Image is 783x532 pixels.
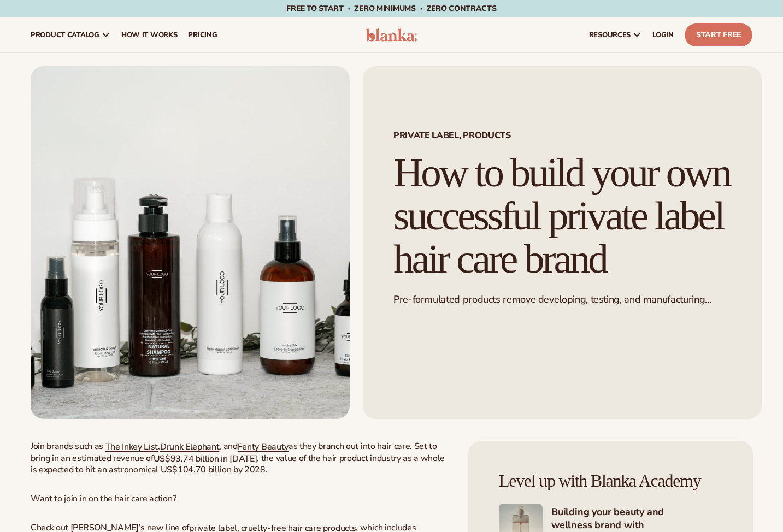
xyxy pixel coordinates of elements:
p: Want to join in on the hair care action? [31,493,447,505]
img: Blanka private label hair care products for women and men [31,66,350,419]
a: Fenty Beauty [238,441,289,453]
span: Private label, Products [393,131,731,140]
p: , , and as they branch out into hair care. Set to bring in an estimated revenue of , the value of... [31,441,447,476]
a: pricing [182,17,222,52]
h4: Level up with Blanka Academy [499,471,722,490]
a: Drunk Elephant [160,441,220,453]
a: Start Free [685,23,752,46]
a: The Inkey List [105,441,158,453]
img: logo [366,28,417,42]
span: Free to start · ZERO minimums · ZERO contracts [286,3,496,14]
span: How It Works [121,31,178,39]
a: How It Works [116,17,183,52]
a: product catalog [25,17,116,52]
span: resources [589,31,631,39]
span: Join brands such as [31,440,103,452]
span: pricing [188,31,217,39]
a: LOGIN [647,17,679,52]
span: LOGIN [652,31,674,39]
p: Pre-formulated products remove developing, testing, and manufacturing costs. [393,293,731,306]
a: US$93.74 billion in [DATE] [154,452,257,464]
h1: How to build your own successful private label hair care brand [393,151,731,280]
a: resources [584,17,647,52]
span: product catalog [31,31,99,39]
